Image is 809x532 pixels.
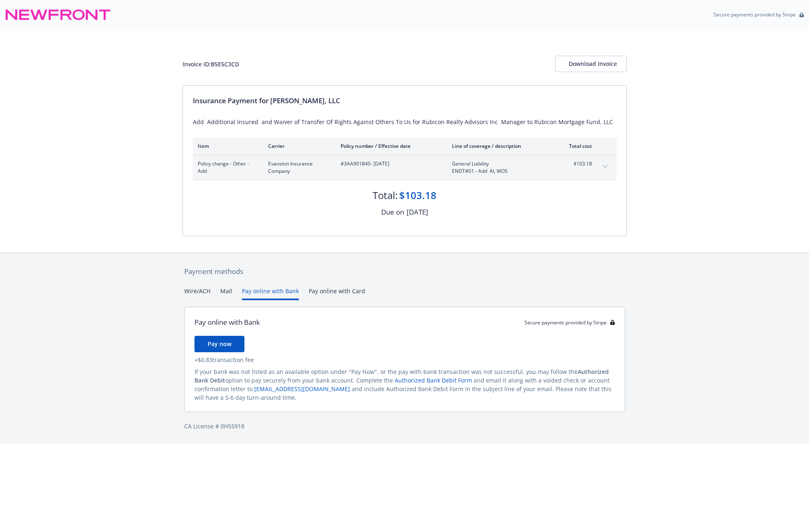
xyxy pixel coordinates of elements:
[193,95,617,106] div: Insurance Payment for [PERSON_NAME], LLC
[242,287,299,300] button: Pay online with Bank
[714,11,796,18] p: Secure payments provided by Stripe
[555,56,627,72] button: Download Invoice
[193,155,617,180] div: Policy change - Other - AddEvanston Insurance Company#3AA901840- [DATE]General LiabilityENDT#01 -...
[395,376,472,384] a: Authorized Bank Debit Form
[524,319,615,326] div: Secure payments provided by Stripe
[194,317,260,328] div: Pay online with Bank
[569,56,613,72] div: Download Invoice
[184,266,625,277] div: Payment methods
[561,160,592,168] span: $103.18
[452,160,548,175] span: General LiabilityENDT#01 - Add AI, WOS
[268,143,328,149] div: Carrier
[452,168,548,175] span: ENDT#01 - Add AI, WOS
[373,188,398,202] div: Total:
[452,143,548,149] div: Line of coverage / description
[309,287,365,300] button: Pay online with Card
[254,385,350,393] a: [EMAIL_ADDRESS][DOMAIN_NAME]
[183,60,239,68] div: Invoice ID: B5E5C3CD
[220,287,232,300] button: Mail
[194,336,244,352] button: Pay now
[184,287,210,300] button: Wire/ACH
[208,340,231,348] span: Pay now
[268,160,328,175] span: Evanston Insurance Company
[198,143,255,149] div: Item
[194,355,615,364] div: + $0.83 transaction fee
[194,368,609,384] span: Authorized Bank Debit
[198,160,255,175] span: Policy change - Other - Add
[184,422,625,430] div: CA License # 0H55918
[193,118,617,126] div: Add Additional Insured and Waiver of Transfer Of Rights Against Others To Us for Rubicon Realty A...
[407,207,428,217] div: [DATE]
[341,143,439,149] div: Policy number / Effective date
[452,160,548,168] span: General Liability
[399,188,436,202] div: $103.18
[381,207,404,217] div: Due on
[341,160,439,168] span: #3AA901840 - [DATE]
[194,367,615,402] div: If your bank was not listed as an available option under "Pay Now", or the pay with bank transact...
[599,160,612,173] button: expand content
[561,143,592,149] div: Total cost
